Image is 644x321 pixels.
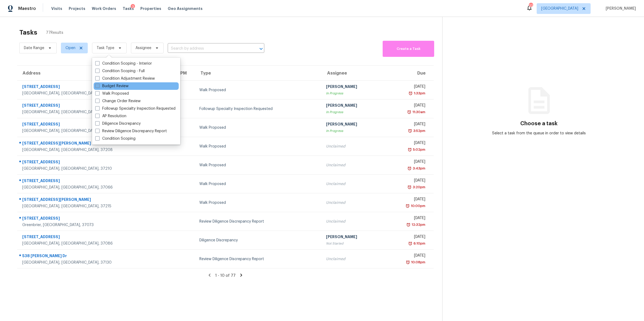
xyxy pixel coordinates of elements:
[168,6,203,11] span: Geo Assignments
[388,234,425,241] div: [DATE]
[95,113,126,119] label: AP Resolution
[383,66,434,81] th: Due
[326,256,379,262] div: Unclaimed
[388,178,425,185] div: [DATE]
[410,203,425,209] div: 10:00pm
[22,109,167,115] div: [GEOGRAPHIC_DATA], [GEOGRAPHIC_DATA], 37013
[326,219,379,224] div: Unclaimed
[168,45,249,53] input: Search by address
[326,234,379,241] div: [PERSON_NAME]
[408,147,412,152] img: Overdue Alarm Icon
[199,238,317,243] div: Diligence Discrepancy
[131,4,135,9] div: 3
[541,6,578,11] span: [GEOGRAPHIC_DATA]
[19,30,37,35] h2: Tasks
[195,66,322,81] th: Type
[326,109,379,115] div: In Progress
[22,197,167,204] div: [STREET_ADDRESS][PERSON_NAME]
[22,204,167,209] div: [GEOGRAPHIC_DATA], [GEOGRAPHIC_DATA], 37215
[22,128,167,134] div: [GEOGRAPHIC_DATA], [GEOGRAPHIC_DATA], 37209
[408,91,413,96] img: Overdue Alarm Icon
[406,260,410,265] img: Overdue Alarm Icon
[388,159,425,166] div: [DATE]
[123,7,134,10] span: Tasks
[388,84,425,91] div: [DATE]
[326,163,379,168] div: Unclaimed
[603,6,636,11] span: [PERSON_NAME]
[92,6,116,11] span: Work Orders
[22,103,167,109] div: [STREET_ADDRESS]
[46,30,63,35] span: 77 Results
[97,45,114,51] span: Task Type
[199,219,317,224] div: Review Diligence Discrepancy Report
[388,121,425,128] div: [DATE]
[22,166,167,171] div: [GEOGRAPHIC_DATA], [GEOGRAPHIC_DATA], 37210
[257,45,265,53] button: Open
[406,222,411,227] img: Overdue Alarm Icon
[385,46,431,52] span: Create a Task
[388,140,425,147] div: [DATE]
[22,216,167,222] div: [STREET_ADDRESS]
[22,178,167,185] div: [STREET_ADDRESS]
[22,159,167,166] div: [STREET_ADDRESS]
[95,68,145,74] label: Condition Scoping - Full
[388,215,425,222] div: [DATE]
[326,181,379,187] div: Unclaimed
[407,185,412,190] img: Overdue Alarm Icon
[407,109,411,115] img: Overdue Alarm Icon
[22,84,167,91] div: [STREET_ADDRESS]
[22,147,167,153] div: [GEOGRAPHIC_DATA], [GEOGRAPHIC_DATA], 37208
[22,253,167,260] div: 538 [PERSON_NAME] Dr
[95,83,129,89] label: Budget Review
[69,6,85,11] span: Projects
[388,103,425,109] div: [DATE]
[405,203,410,209] img: Overdue Alarm Icon
[17,66,172,81] th: Address
[22,234,167,241] div: [STREET_ADDRESS]
[199,256,317,262] div: Review Diligence Discrepancy Report
[95,61,152,66] label: Condition Scoping - Interior
[388,253,425,260] div: [DATE]
[95,136,136,141] label: Condition Scoping
[383,41,434,57] button: Create a Task
[412,241,425,246] div: 6:10pm
[322,66,383,81] th: Assignee
[326,121,379,128] div: [PERSON_NAME]
[65,45,75,51] span: Open
[22,141,167,147] div: [STREET_ADDRESS][PERSON_NAME]
[326,200,379,205] div: Unclaimed
[326,84,379,91] div: [PERSON_NAME]
[95,106,175,111] label: Followup Specialty Inspection Requested
[199,163,317,168] div: Walk Proposed
[388,197,425,203] div: [DATE]
[24,45,44,51] span: Date Range
[18,6,36,11] span: Maestro
[326,241,379,246] div: Not Started
[410,260,425,265] div: 10:08pm
[199,200,317,205] div: Walk Proposed
[412,185,425,190] div: 3:20pm
[408,241,412,246] img: Overdue Alarm Icon
[140,6,161,11] span: Properties
[95,121,141,126] label: Diligence Discrepancy
[136,45,151,51] span: Assignee
[172,66,195,81] th: HPM
[215,274,236,278] span: 1 - 10 of 77
[51,6,62,11] span: Visits
[411,222,425,227] div: 12:32pm
[412,147,425,152] div: 5:02pm
[199,106,317,112] div: Followup Specialty Inspection Requested
[520,121,558,126] h3: Choose a task
[412,166,425,171] div: 3:43pm
[491,131,587,136] div: Select a task from the queue in order to view details
[22,91,167,96] div: [GEOGRAPHIC_DATA], [GEOGRAPHIC_DATA], 37209
[95,76,155,81] label: Condition Adjustment Review
[529,3,533,9] div: 27
[95,98,141,104] label: Change Order Review
[326,128,379,134] div: In Progress
[407,166,412,171] img: Overdue Alarm Icon
[412,128,425,134] div: 3:52pm
[22,222,167,228] div: Greenbrier, [GEOGRAPHIC_DATA], 37073
[199,125,317,130] div: Walk Proposed
[413,91,425,96] div: 1:33pm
